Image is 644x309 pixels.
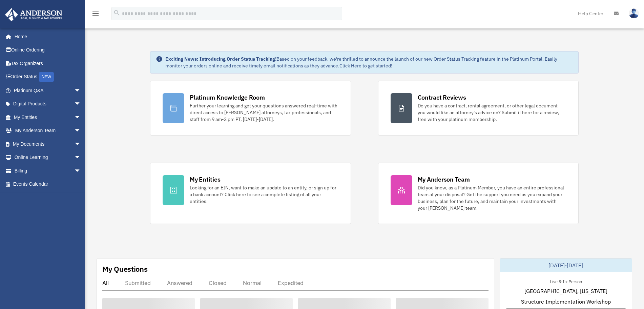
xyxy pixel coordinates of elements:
div: Contract Reviews [418,93,466,102]
a: Tax Organizers [5,57,91,70]
span: arrow_drop_down [74,97,88,111]
strong: Exciting News: Introducing Order Status Tracking! [165,56,276,62]
span: arrow_drop_down [74,110,88,124]
img: User Pic [629,8,639,18]
i: search [113,9,121,17]
div: Do you have a contract, rental agreement, or other legal document you would like an attorney's ad... [418,102,566,123]
a: menu [91,12,100,18]
a: Platinum Q&Aarrow_drop_down [5,84,91,97]
div: Looking for an EIN, want to make an update to an entity, or sign up for a bank account? Click her... [190,184,338,205]
a: Online Ordering [5,43,91,57]
a: Events Calendar [5,178,91,191]
a: Click Here to get started! [339,63,392,69]
div: Live & In-Person [544,277,587,285]
div: My Questions [102,264,148,274]
img: Anderson Advisors Platinum Portal [3,8,64,21]
a: My Entitiesarrow_drop_down [5,110,91,124]
span: arrow_drop_down [74,84,88,98]
div: Based on your feedback, we're thrilled to announce the launch of our new Order Status Tracking fe... [165,56,573,69]
div: My Anderson Team [418,175,470,184]
a: My Entities Looking for an EIN, want to make an update to an entity, or sign up for a bank accoun... [150,163,351,224]
div: Further your learning and get your questions answered real-time with direct access to [PERSON_NAM... [190,102,338,123]
div: Expedited [278,280,304,286]
a: Home [5,30,88,43]
div: Closed [209,280,227,286]
a: Contract Reviews Do you have a contract, rental agreement, or other legal document you would like... [378,81,579,136]
span: arrow_drop_down [74,164,88,178]
a: My Anderson Teamarrow_drop_down [5,124,91,138]
a: Order StatusNEW [5,70,91,84]
div: Answered [167,280,192,286]
div: Normal [243,280,262,286]
div: NEW [39,72,54,82]
span: arrow_drop_down [74,137,88,151]
a: My Anderson Team Did you know, as a Platinum Member, you have an entire professional team at your... [378,163,579,224]
a: Billingarrow_drop_down [5,164,91,178]
div: Submitted [125,280,151,286]
span: arrow_drop_down [74,124,88,138]
span: arrow_drop_down [74,151,88,165]
div: [DATE]-[DATE] [500,259,632,272]
span: Structure Implementation Workshop [521,297,611,306]
div: All [102,280,109,286]
div: Platinum Knowledge Room [190,93,265,102]
div: My Entities [190,175,220,184]
a: My Documentsarrow_drop_down [5,137,91,151]
a: Online Learningarrow_drop_down [5,151,91,164]
i: menu [91,9,100,18]
a: Platinum Knowledge Room Further your learning and get your questions answered real-time with dire... [150,81,351,136]
a: Digital Productsarrow_drop_down [5,97,91,111]
div: Did you know, as a Platinum Member, you have an entire professional team at your disposal? Get th... [418,184,566,211]
span: [GEOGRAPHIC_DATA], [US_STATE] [524,287,607,295]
